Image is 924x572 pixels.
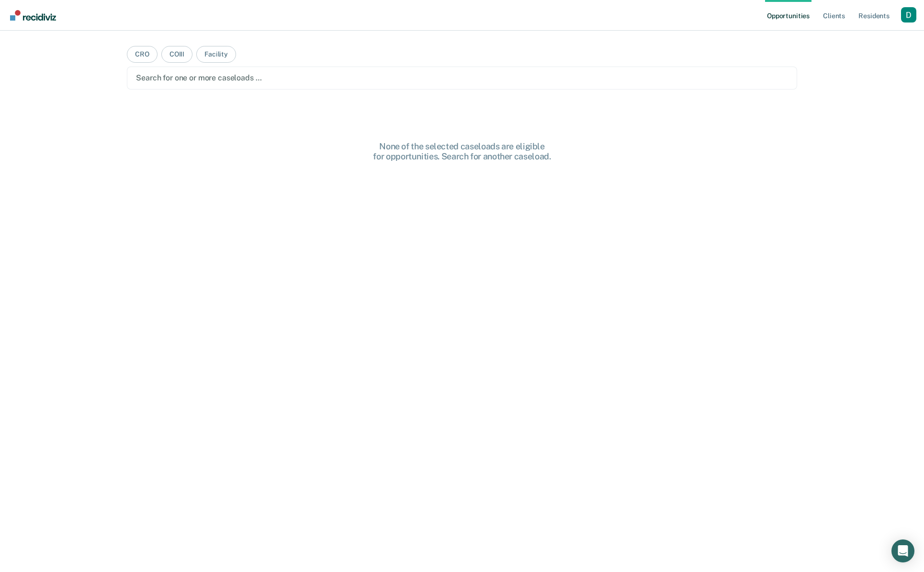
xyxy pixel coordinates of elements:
[901,7,916,22] button: Profile dropdown button
[196,46,236,63] button: Facility
[161,46,192,63] button: COIII
[891,539,914,562] div: Open Intercom Messenger
[309,141,615,162] div: None of the selected caseloads are eligible for opportunities. Search for another caseload.
[127,46,158,63] button: CRO
[10,10,56,21] img: Recidiviz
